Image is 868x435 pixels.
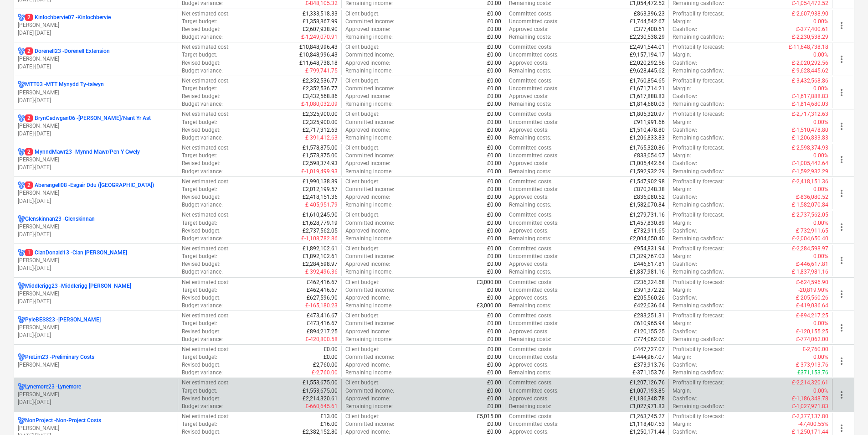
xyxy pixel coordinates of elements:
[182,100,223,108] p: Budget variance :
[18,89,174,97] p: [PERSON_NAME]
[673,110,724,118] p: Profitability forecast :
[25,383,81,391] p: Lynemore23 - Lynemore
[509,93,549,100] p: Approved costs :
[25,249,127,257] p: ClanDonald13 - Clan [PERSON_NAME]
[303,93,338,100] p: £3,432,568.86
[182,201,223,209] p: Budget variance :
[301,168,338,176] p: £-1,019,499.93
[487,100,501,108] p: £0.00
[487,119,501,126] p: £0.00
[630,85,665,93] p: £1,671,714.21
[792,10,828,18] p: £-2,607,938.90
[509,211,553,219] p: Committed costs :
[509,178,553,186] p: Committed costs :
[792,59,828,67] p: £-2,020,292.56
[792,168,828,176] p: £-1,592,932.29
[299,51,338,59] p: £10,848,996.43
[18,383,174,406] div: Lynemore23 -Lynemore[PERSON_NAME][DATE]-[DATE]
[487,152,501,160] p: £0.00
[182,211,230,219] p: Net estimated cost :
[345,201,393,209] p: Remaining income :
[345,126,390,134] p: Approved income :
[792,144,828,152] p: £-2,598,374.93
[796,193,828,201] p: £-836,080.52
[813,219,828,227] p: 0.00%
[18,249,25,257] div: Project has multi currencies enabled
[182,33,223,41] p: Budget variance :
[18,282,174,306] div: Middlerigg23 -Middlerigg [PERSON_NAME][PERSON_NAME][DATE]-[DATE]
[487,134,501,142] p: £0.00
[18,353,174,369] div: PreLim23 -Preliminary Costs[PERSON_NAME]
[509,43,553,51] p: Committed costs :
[25,148,140,156] p: MynndMawr23 - Mynnd Mawr/Pen Y Gwely
[18,148,25,156] div: Project has multi currencies enabled
[25,417,101,425] p: NonProject - Non-Project Costs
[509,193,549,201] p: Approved costs :
[630,93,665,100] p: £1,617,888.83
[345,67,393,75] p: Remaining income :
[303,227,338,235] p: £2,737,562.05
[18,197,174,205] p: [DATE] - [DATE]
[18,290,174,298] p: [PERSON_NAME]
[836,322,847,333] span: more_vert
[182,43,230,51] p: Net estimated cost :
[303,152,338,160] p: £1,578,875.00
[182,119,217,126] p: Target budget :
[301,33,338,41] p: £-1,249,070.91
[509,201,551,209] p: Remaining costs :
[345,144,380,152] p: Client budget :
[836,54,847,65] span: more_vert
[509,59,549,67] p: Approved costs :
[345,160,390,167] p: Approved income :
[630,144,665,152] p: £1,765,320.86
[673,126,697,134] p: Cashflow :
[303,193,338,201] p: £2,418,151.36
[345,10,380,18] p: Client budget :
[182,144,230,152] p: Net estimated cost :
[630,160,665,167] p: £1,005,442.64
[487,144,501,152] p: £0.00
[299,43,338,51] p: £10,848,996.43
[25,47,110,55] p: Dorenell23 - Dorenell Extension
[836,389,847,400] span: more_vert
[836,87,847,98] span: more_vert
[630,201,665,209] p: £1,582,070.84
[630,219,665,227] p: £1,457,830.89
[18,181,174,205] div: 2Aberangell08 -Esgair Ddu ([GEOGRAPHIC_DATA])[PERSON_NAME][DATE]-[DATE]
[305,67,338,75] p: £-799,741.75
[509,85,559,93] p: Uncommitted costs :
[673,18,691,26] p: Margin :
[18,223,174,231] p: [PERSON_NAME]
[509,219,559,227] p: Uncommitted costs :
[630,100,665,108] p: £1,814,680.03
[303,26,338,33] p: £2,607,938.90
[634,152,665,160] p: £833,054.07
[487,126,501,134] p: £0.00
[18,181,25,189] div: Project has multi currencies enabled
[345,59,390,67] p: Approved income :
[487,33,501,41] p: £0.00
[673,100,724,108] p: Remaining cashflow :
[182,152,217,160] p: Target budget :
[792,93,828,100] p: £-1,617,888.83
[303,119,338,126] p: £2,325,900.00
[18,14,174,37] div: 2Kinlochbervie07 -Kinlochbervie[PERSON_NAME][DATE]-[DATE]
[303,77,338,85] p: £2,352,536.77
[25,81,104,88] p: MTT03 - MTT Mynydd Ty-talwyn
[487,168,501,176] p: £0.00
[673,186,691,193] p: Margin :
[182,178,230,186] p: Net estimated cost :
[18,231,174,238] p: [DATE] - [DATE]
[18,164,174,171] p: [DATE] - [DATE]
[796,26,828,33] p: £-377,400.61
[303,126,338,134] p: £2,717,312.63
[18,130,174,138] p: [DATE] - [DATE]
[18,122,174,130] p: [PERSON_NAME]
[509,51,559,59] p: Uncommitted costs :
[673,51,691,59] p: Margin :
[487,18,501,26] p: £0.00
[813,85,828,93] p: 0.00%
[673,43,724,51] p: Profitability forecast :
[182,93,221,100] p: Revised budget :
[630,51,665,59] p: £9,157,194.17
